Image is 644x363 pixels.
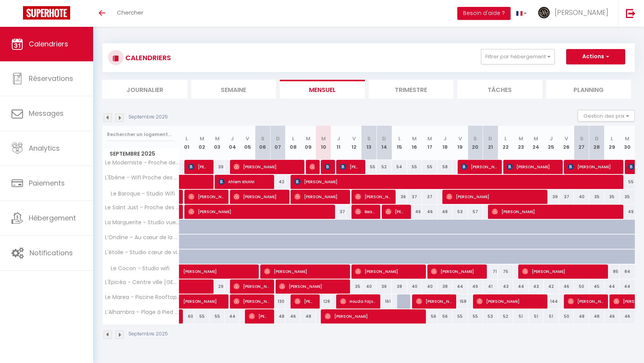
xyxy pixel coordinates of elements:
img: logout [626,8,636,18]
div: 53 [483,309,498,324]
abbr: D [276,135,280,142]
div: 50 [574,279,589,294]
div: 49 [619,205,635,219]
li: Semaine [191,80,276,99]
div: 42 [544,279,559,294]
div: 40 [361,279,377,294]
div: 55 [194,309,210,324]
span: [PERSON_NAME] [183,260,271,275]
th: 15 [392,126,407,160]
div: 42 [270,175,286,189]
span: [PERSON_NAME] [294,174,621,189]
th: 14 [376,126,392,160]
div: 46 [422,205,437,219]
span: [PERSON_NAME] [279,279,345,294]
th: 25 [544,126,559,160]
span: Notifications [30,248,73,258]
abbr: M [534,135,538,142]
th: 20 [468,126,483,160]
a: [PERSON_NAME] [179,264,195,279]
div: 49 [468,279,483,294]
div: 35 [346,279,361,294]
div: 50 [559,309,574,324]
div: 40 [574,190,589,204]
th: 04 [225,126,240,160]
th: 17 [422,126,437,160]
th: 21 [483,126,498,160]
div: 51 [544,309,559,324]
span: [PERSON_NAME] [461,159,497,174]
abbr: J [231,135,234,142]
span: [PERSON_NAME] [507,159,558,174]
span: [PERSON_NAME] [325,309,422,324]
span: [PERSON_NAME] [233,279,269,294]
div: 55 [361,160,377,174]
th: 18 [437,126,453,160]
div: 37 [407,190,422,204]
div: 55 [452,309,468,324]
th: 06 [255,126,271,160]
span: L'Épicéa - Centre ville [GEOGRAPHIC_DATA] [104,279,181,285]
div: 54 [392,160,407,174]
abbr: J [444,135,447,142]
div: 35 [619,190,635,204]
span: Messages [29,108,64,118]
th: 22 [498,126,513,160]
span: [PERSON_NAME][DATE] [385,204,406,219]
abbr: L [186,135,188,142]
th: 30 [619,126,635,160]
li: Planning [546,80,631,99]
div: 46 [619,309,635,324]
abbr: M [519,135,523,142]
abbr: D [488,135,492,142]
span: [PERSON_NAME] [188,189,224,204]
a: [PERSON_NAME] [179,205,183,219]
span: Le Baroque - Studio Wifi [104,190,177,198]
div: 56 [422,309,437,324]
abbr: S [367,135,371,142]
span: [PERSON_NAME] [355,264,421,279]
button: Filtrer par hébergement [481,49,555,64]
div: 44 [452,279,468,294]
th: 08 [286,126,301,160]
div: 38 [392,279,407,294]
p: Septembre 2025 [128,330,168,338]
div: 128 [316,294,331,309]
abbr: V [246,135,249,142]
th: 02 [194,126,210,160]
div: 85 [605,264,620,279]
div: 48 [301,309,316,324]
span: [PERSON_NAME] [183,290,236,305]
div: 46 [559,279,574,294]
abbr: D [382,135,386,142]
div: 48 [437,205,453,219]
span: Chercher [117,8,143,16]
div: 161 [376,294,392,309]
div: 43 [498,279,513,294]
span: L'étoile - Studio cœur de ville [104,250,181,255]
span: [PERSON_NAME] [188,159,209,174]
span: Septembre 2025 [103,148,179,159]
span: L’Ondine – Au cœur de la Marina [104,235,181,240]
span: [PERSON_NAME] [233,294,269,309]
div: 38 [437,279,453,294]
div: 44 [225,309,240,324]
span: [PERSON_NAME] [476,294,543,309]
th: 07 [270,126,286,160]
th: 19 [452,126,468,160]
abbr: V [352,135,356,142]
th: 26 [559,126,574,160]
th: 10 [316,126,331,160]
div: 55 [210,309,225,324]
span: [PERSON_NAME] [522,264,604,279]
div: 40 [407,279,422,294]
div: 130 [270,294,286,309]
abbr: M [412,135,417,142]
div: 36 [392,190,407,204]
a: [PERSON_NAME] [179,294,195,309]
span: Le Moderniste - Proche des Halles [104,160,181,166]
abbr: S [473,135,477,142]
abbr: V [565,135,568,142]
h3: CALENDRIERS [123,49,171,66]
span: [PERSON_NAME] [249,309,269,324]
